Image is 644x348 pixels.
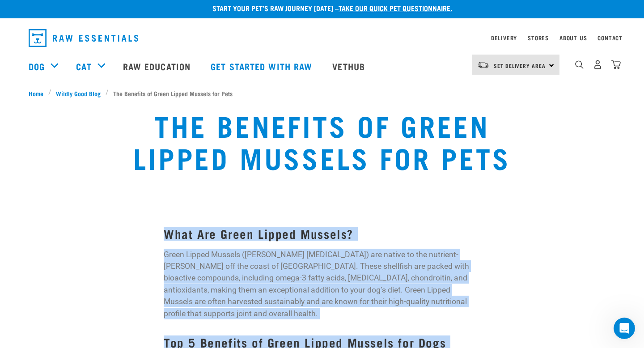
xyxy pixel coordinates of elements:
[56,89,101,98] span: Wildly Good Blog
[51,89,106,98] a: Wildly Good Blog
[593,60,602,69] img: user.png
[29,29,138,47] img: Raw Essentials Logo
[494,64,546,67] span: Set Delivery Area
[611,60,621,69] img: home-icon@2x.png
[477,61,489,69] img: van-moving.png
[528,36,549,39] a: Stores
[597,36,623,39] a: Contact
[29,89,43,98] span: Home
[323,48,376,84] a: Vethub
[575,60,584,69] img: home-icon-1@2x.png
[339,6,452,10] a: take our quick pet questionnaire.
[559,36,587,39] a: About Us
[29,89,615,98] nav: breadcrumbs
[614,318,635,339] iframe: Intercom live chat
[491,36,517,39] a: Delivery
[21,25,623,51] nav: dropdown navigation
[164,249,480,319] p: Green Lipped Mussels ([PERSON_NAME] [MEDICAL_DATA]) are native to the nutrient-[PERSON_NAME] off ...
[29,59,45,73] a: Dog
[114,48,202,84] a: Raw Education
[29,89,48,98] a: Home
[164,227,480,241] h3: What Are Green Lipped Mussels?
[202,48,323,84] a: Get started with Raw
[123,109,521,173] h1: The Benefits of Green Lipped Mussels for Pets
[76,59,91,73] a: Cat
